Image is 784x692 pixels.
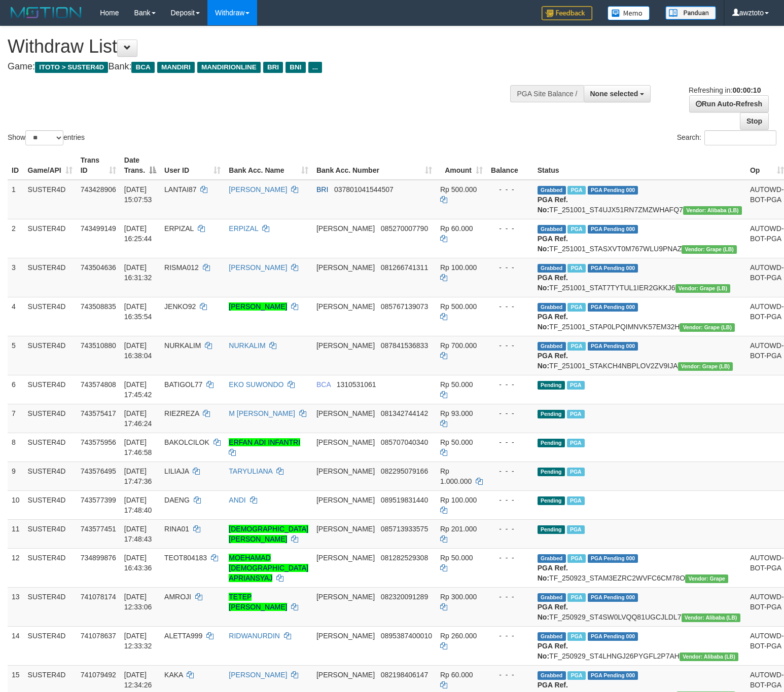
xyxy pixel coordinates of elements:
td: TF_251001_STASXVT0M767WLU9PNAZ [533,219,746,258]
b: PGA Ref. No: [538,235,568,253]
div: - - - [491,592,529,602]
a: NURKALIM [229,341,265,350]
span: Marked by awztoto [567,264,585,273]
span: KAKA [164,671,183,679]
div: - - - [491,223,529,234]
span: 741078174 [81,593,116,601]
span: JENKO92 [164,302,196,311]
span: Vendor URL: https://dashboard.q2checkout.com/secure [680,323,735,332]
span: 743577451 [81,525,116,533]
b: PGA Ref. No: [538,352,568,370]
span: [DATE] 12:33:06 [124,593,152,611]
td: 8 [8,433,24,462]
td: 11 [8,519,24,548]
td: SUSTER4D [24,219,77,258]
span: [PERSON_NAME] [316,263,375,272]
a: Stop [740,112,769,130]
span: Vendor URL: https://dashboard.q2checkout.com/secure [680,652,738,661]
div: - - - [491,553,529,563]
th: Game/API: activate to sort column ascending [24,151,77,180]
span: Copy 085707040340 to clipboard [381,438,428,446]
td: SUSTER4D [24,375,77,404]
th: Bank Acc. Name: activate to sort column ascending [225,151,312,180]
h4: Game: Bank: [8,62,513,72]
span: Rp 60.000 [440,224,473,233]
strong: 00:00:10 [732,86,761,94]
th: Trans ID: activate to sort column ascending [77,151,120,180]
span: Rp 500.000 [440,302,477,311]
td: 10 [8,490,24,519]
span: [PERSON_NAME] [316,496,375,504]
span: Copy 0895387400010 to clipboard [381,632,432,640]
span: BAKOLCILOK [164,438,209,446]
span: PGA Pending [588,671,638,680]
span: Pending [538,381,565,390]
b: PGA Ref. No: [538,274,568,292]
td: 12 [8,548,24,587]
img: panduan.png [665,6,716,20]
div: - - - [491,524,529,534]
span: [DATE] 17:48:43 [124,525,152,543]
td: 1 [8,180,24,219]
span: Pending [538,468,565,476]
span: Vendor URL: https://dashboard.q2checkout.com/secure [678,362,733,371]
span: [DATE] 15:07:53 [124,185,152,204]
a: RIDWANURDIN [229,632,280,640]
div: - - - [491,437,529,447]
span: Vendor URL: https://dashboard.q2checkout.com/secure [675,284,731,293]
span: Marked by awztoto [567,593,585,602]
th: ID [8,151,24,180]
span: Marked by awztoto [567,468,585,476]
span: 741079492 [81,671,116,679]
div: PGA Site Balance / [510,85,583,102]
span: Vendor URL: https://settle31.1velocity.biz [685,574,728,583]
span: Marked by awztoto [567,381,585,390]
span: LANTAI87 [164,185,197,194]
div: - - - [491,631,529,641]
td: 9 [8,462,24,490]
span: RINA01 [164,525,189,533]
th: Date Trans.: activate to sort column descending [120,151,160,180]
label: Show entries [8,130,85,145]
span: Copy 085767139073 to clipboard [381,302,428,311]
span: Refreshing in: [689,86,761,94]
span: [DATE] 12:34:26 [124,671,152,689]
span: Marked by awztoto [567,303,585,312]
span: Pending [538,439,565,447]
span: 743499149 [81,224,116,233]
span: Marked by awztoto [567,496,585,505]
span: Rp 300.000 [440,593,477,601]
span: [DATE] 16:25:44 [124,224,152,243]
span: Marked by awztoto [567,186,585,195]
td: 6 [8,375,24,404]
td: SUSTER4D [24,297,77,336]
span: BATIGOL77 [164,380,202,389]
span: Grabbed [538,554,566,563]
span: [DATE] 16:38:04 [124,341,152,360]
th: Bank Acc. Number: activate to sort column ascending [312,151,436,180]
span: [PERSON_NAME] [316,438,375,446]
span: Grabbed [538,632,566,641]
a: [PERSON_NAME] [229,263,287,272]
a: EKO SUWONDO [229,380,283,389]
span: [DATE] 16:43:36 [124,554,152,572]
span: RISMA012 [164,263,199,272]
td: SUSTER4D [24,180,77,219]
span: [PERSON_NAME] [316,224,375,233]
span: PGA Pending [588,342,638,351]
span: [PERSON_NAME] [316,593,375,601]
td: TF_251001_STAKCH4NBPLOV2ZV9IJA [533,336,746,375]
span: Vendor URL: https://dashboard.q2checkout.com/secure [682,245,737,254]
a: M [PERSON_NAME] [229,409,295,417]
span: [PERSON_NAME] [316,467,375,475]
td: SUSTER4D [24,548,77,587]
span: Rp 50.000 [440,438,473,446]
span: None selected [590,90,638,98]
a: [PERSON_NAME] [229,185,287,194]
span: Marked by awztoto [567,225,585,234]
span: NURKALIM [164,341,201,350]
span: 743575956 [81,438,116,446]
span: ALETTA999 [164,632,202,640]
span: Copy 082295079166 to clipboard [381,467,428,475]
span: ERPIZAL [164,224,194,233]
